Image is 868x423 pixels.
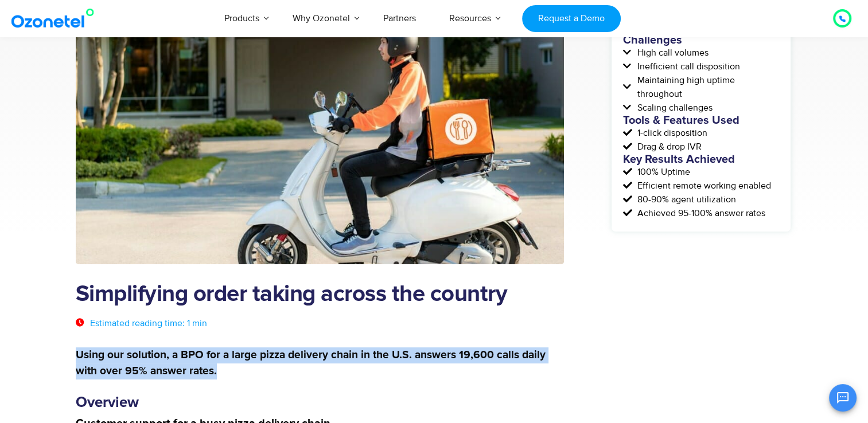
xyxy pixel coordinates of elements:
span: Achieved 95-100% answer rates [635,206,765,220]
a: Request a Demo [522,5,620,32]
span: Efficient remote working enabled [635,179,771,193]
span: Estimated reading time: [90,318,185,329]
span: 1 min [187,318,207,329]
span: 1-click disposition [635,126,707,140]
h5: Tools & Features Used [623,115,779,126]
span: 100% Uptime [635,165,690,179]
h5: Challenges [623,34,779,46]
span: 80-90% agent utilization [635,193,736,206]
span: High call volumes [635,46,709,60]
strong: Overview [76,395,139,410]
span: Scaling challenges [635,101,713,115]
span: Maintaining high uptime throughout [635,73,779,101]
h1: Simplifying order taking across the country [76,281,565,308]
h5: Key Results Achieved [623,154,779,165]
span: Inefficient call disposition [635,60,740,73]
strong: Using our solution, a BPO for a large pizza delivery chain in the U.S. answers 19,600 calls daily... [76,350,546,377]
span: Drag & drop IVR [635,140,702,154]
button: Open chat [829,384,857,412]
